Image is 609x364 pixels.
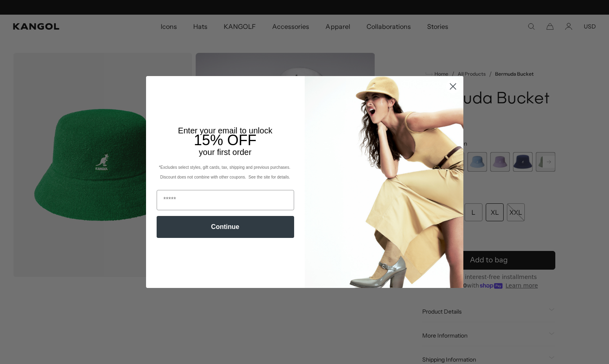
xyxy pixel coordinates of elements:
[157,216,294,238] button: Continue
[199,148,251,157] span: your first order
[446,79,460,94] button: Close dialog
[305,76,463,288] img: 93be19ad-e773-4382-80b9-c9d740c9197f.jpeg
[194,132,256,148] span: 15% OFF
[157,190,294,210] input: Email
[159,165,291,179] span: *Excludes select styles, gift cards, tax, shipping and previous purchases. Discount does not comb...
[178,126,273,135] span: Enter your email to unlock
